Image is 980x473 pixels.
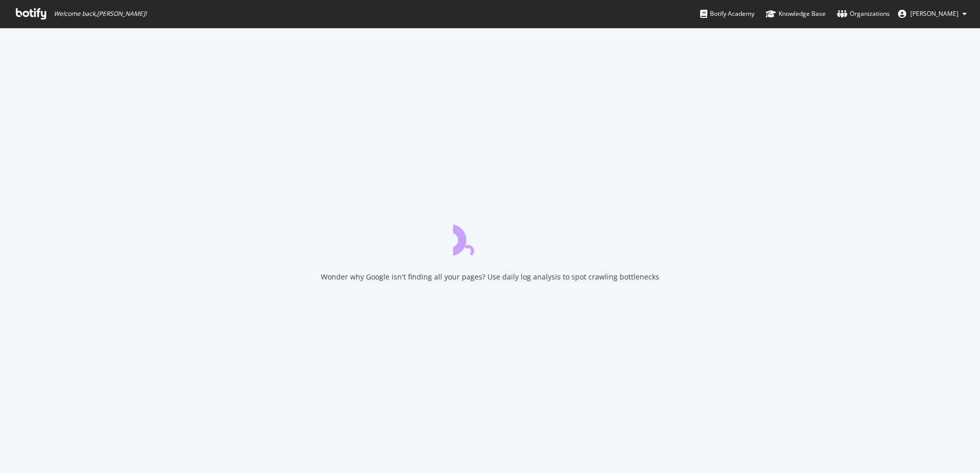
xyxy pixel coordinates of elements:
[453,219,527,255] div: animation
[54,10,147,18] span: Welcome back, [PERSON_NAME] !
[890,6,975,22] button: [PERSON_NAME]
[837,9,890,19] div: Organizations
[766,9,826,19] div: Knowledge Base
[910,9,958,18] span: Alexa Kiradzhibashyan
[321,272,659,282] div: Wonder why Google isn't finding all your pages? Use daily log analysis to spot crawling bottlenecks
[700,9,754,19] div: Botify Academy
